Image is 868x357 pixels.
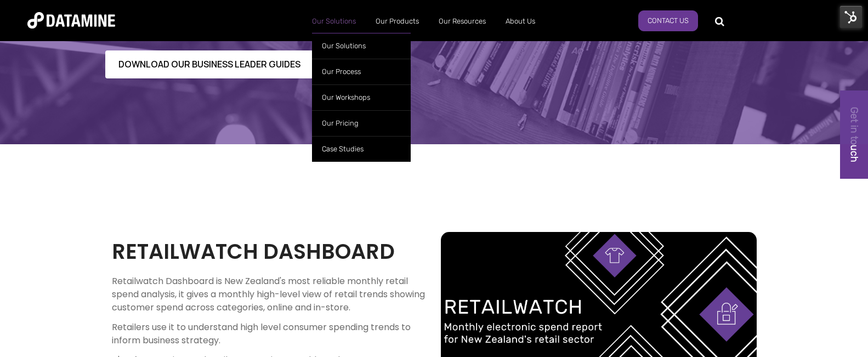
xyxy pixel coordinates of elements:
[112,237,428,266] h2: RETAILWATCH DASHBOARD
[112,321,411,347] span: Retailers use it to understand high level consumer spending trends to inform business strategy.
[638,10,698,31] a: Contact us
[302,7,366,36] a: Our Solutions
[366,7,429,36] a: Our Products
[312,59,411,84] a: Our Process
[312,110,411,136] a: Our Pricing
[312,136,411,162] a: Case Studies
[112,275,425,314] span: Retailwatch Dashboard is New Zealand's most reliable monthly retail spend analysis, it gives a mo...
[312,84,411,110] a: Our Workshops
[27,12,115,29] img: Datamine
[840,90,868,179] a: Get in touch
[105,50,314,78] a: DOWNLOAD OUR BUSINESS LEADER GUIDES
[839,5,863,29] img: HubSpot Tools Menu Toggle
[312,33,411,59] a: Our Solutions
[496,7,545,36] a: About Us
[429,7,496,36] a: Our Resources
